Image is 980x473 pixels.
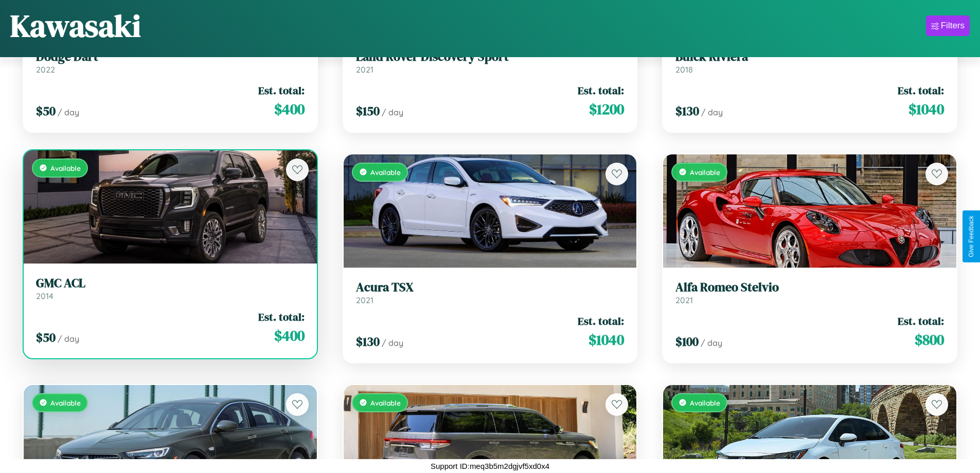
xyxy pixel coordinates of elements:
span: Available [50,398,81,407]
span: Available [370,168,401,177]
span: / day [58,107,79,117]
span: / day [701,107,723,117]
span: / day [701,338,722,348]
span: $ 1040 [908,99,944,119]
span: / day [58,334,79,344]
span: / day [382,107,403,117]
a: GMC ACL2014 [36,276,305,301]
span: Est. total: [898,83,944,98]
span: $ 400 [274,325,305,346]
h3: Buick Riviera [675,49,944,64]
span: 2021 [356,295,373,305]
span: Available [690,398,720,407]
h3: Dodge Dart [36,49,305,64]
a: Land Rover Discovery Sport2021 [356,49,625,75]
h1: Kawasaki [10,5,141,47]
h3: Acura TSX [356,280,625,295]
span: Available [690,168,720,177]
div: Give Feedback [968,216,975,257]
span: 2021 [675,295,693,305]
span: 2021 [356,64,373,75]
div: Filters [941,21,965,31]
span: $ 50 [36,329,56,346]
span: $ 130 [356,333,380,350]
span: $ 150 [356,102,380,119]
a: Buick Riviera2018 [675,49,944,75]
span: Est. total: [898,313,944,328]
span: Available [50,164,81,172]
h3: Alfa Romeo Stelvio [675,280,944,295]
span: $ 130 [675,102,699,119]
span: 2014 [36,291,54,301]
a: Alfa Romeo Stelvio2021 [675,280,944,305]
span: $ 100 [675,333,699,350]
span: Est. total: [578,83,624,98]
span: Available [370,398,401,407]
span: $ 800 [915,329,944,350]
span: Est. total: [258,83,305,98]
a: Acura TSX2021 [356,280,625,305]
h3: Land Rover Discovery Sport [356,49,625,64]
span: $ 50 [36,102,56,119]
span: $ 1200 [589,99,624,119]
h3: GMC ACL [36,276,305,291]
button: Filters [926,15,970,36]
span: 2022 [36,64,55,75]
span: $ 400 [274,99,305,119]
span: $ 1040 [589,329,624,350]
span: Est. total: [258,309,305,324]
a: Dodge Dart2022 [36,49,305,75]
p: Support ID: meq3b5m2dgjvf5xd0x4 [431,459,549,473]
span: / day [382,338,403,348]
span: Est. total: [578,313,624,328]
span: 2018 [675,64,693,75]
